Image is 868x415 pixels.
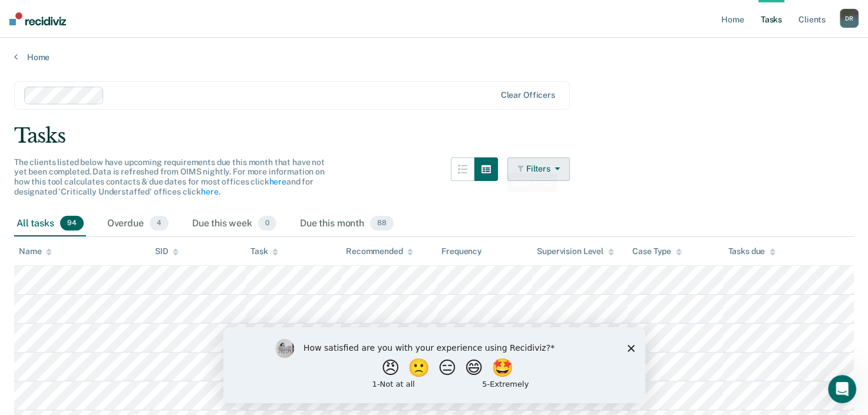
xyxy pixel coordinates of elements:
[105,211,171,237] div: Overdue4
[840,9,859,28] div: D R
[728,246,775,256] div: Tasks due
[370,216,394,231] span: 88
[258,216,276,231] span: 0
[298,211,396,237] div: Due this month88
[190,211,279,237] div: Due this week0
[14,124,854,148] div: Tasks
[155,246,179,256] div: SID
[9,12,66,25] img: Recidiviz
[14,157,325,196] span: The clients listed below have upcoming requirements due this month that have not yet been complet...
[828,375,856,403] iframe: Intercom live chat
[632,246,682,256] div: Case Type
[150,216,169,231] span: 4
[840,9,859,28] button: DR
[501,90,555,100] div: Clear officers
[19,246,52,256] div: Name
[223,327,645,403] iframe: Survey by Kim from Recidiviz
[14,211,86,237] div: All tasks94
[14,52,854,62] a: Home
[60,216,84,231] span: 94
[201,187,218,196] a: here
[250,246,278,256] div: Task
[537,246,614,256] div: Supervision Level
[441,246,482,256] div: Frequency
[269,177,286,186] a: here
[346,246,413,256] div: Recommended
[507,157,570,181] button: Filters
